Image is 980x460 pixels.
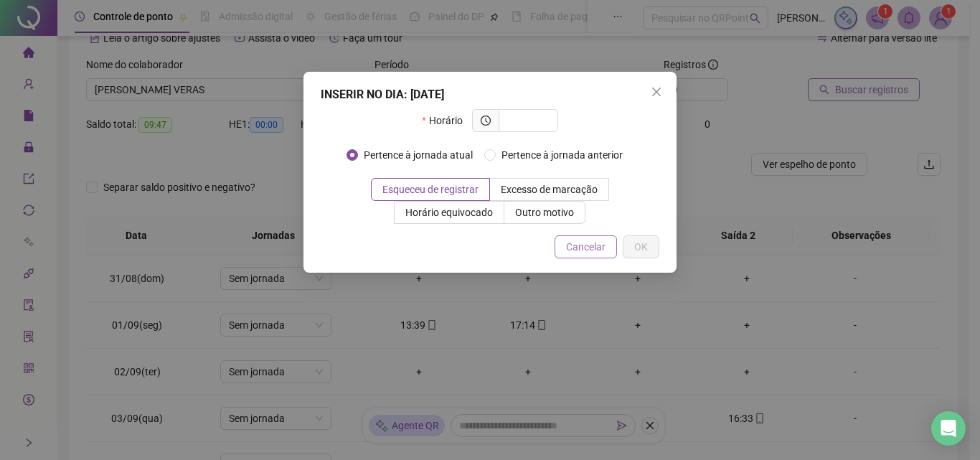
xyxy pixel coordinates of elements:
[645,80,668,103] button: Close
[321,86,659,103] div: INSERIR NO DIA : [DATE]
[501,184,598,195] span: Excesso de marcação
[422,109,471,132] label: Horário
[358,147,479,163] span: Pertence à jornada atual
[382,184,479,195] span: Esqueceu de registrar
[496,147,628,163] span: Pertence à jornada anterior
[405,207,493,218] span: Horário equivocado
[481,116,491,126] span: clock-circle
[651,86,662,98] span: close
[566,239,606,255] span: Cancelar
[623,235,659,258] button: OK
[515,207,574,218] span: Outro motivo
[555,235,617,258] button: Cancelar
[931,411,966,446] div: Open Intercom Messenger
